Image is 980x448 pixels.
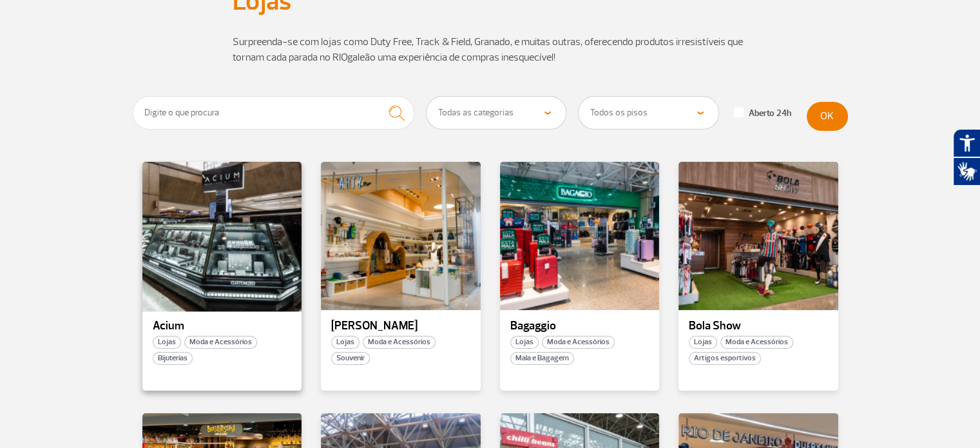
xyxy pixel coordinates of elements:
button: OK [807,102,848,131]
button: Abrir tradutor de língua de sinais. [953,157,980,186]
p: Bola Show [689,320,828,333]
span: Moda e Acessórios [363,336,436,349]
span: Artigos esportivos [689,352,761,365]
label: Aberto 24h [734,108,791,119]
button: Abrir recursos assistivos. [953,129,980,157]
span: Moda e Acessórios [184,336,257,349]
input: Digite o que procura [133,96,415,130]
span: Mala e Bagagem [510,352,574,365]
p: Surpreenda-se com lojas como Duty Free, Track & Field, Granado, e muitas outras, oferecendo produ... [233,34,748,65]
div: Plugin de acessibilidade da Hand Talk. [953,129,980,186]
span: Bijuterias [153,352,193,365]
p: Bagaggio [510,320,649,333]
p: Acium [153,320,292,333]
span: Lojas [689,336,717,349]
p: [PERSON_NAME] [331,320,470,333]
span: Lojas [510,336,539,349]
span: Moda e Acessórios [542,336,615,349]
span: Souvenir [331,352,370,365]
span: Lojas [331,336,360,349]
span: Lojas [153,336,181,349]
span: Moda e Acessórios [720,336,793,349]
